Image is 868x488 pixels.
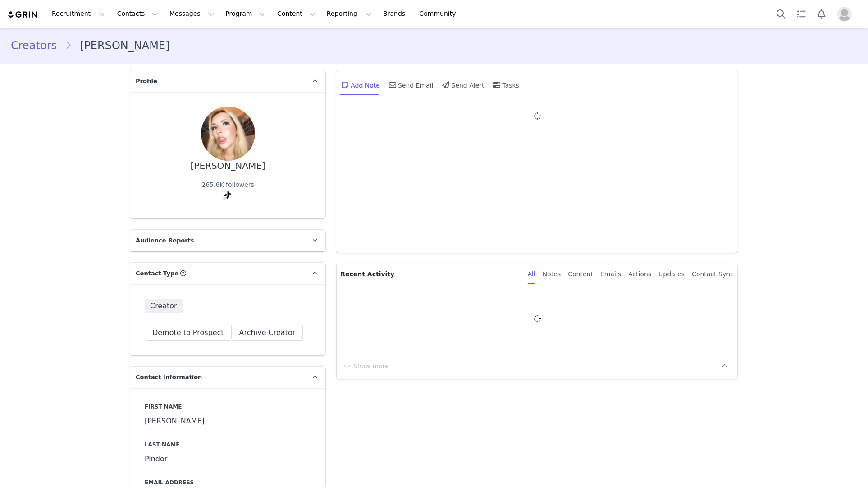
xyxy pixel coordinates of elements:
[112,4,164,24] button: Contacts
[136,269,178,278] span: Contact Type
[378,4,413,24] a: Brands
[46,4,111,24] button: Recruitment
[201,180,254,190] div: 265.6K followers
[145,441,311,449] label: Last Name
[136,373,202,382] span: Contact Information
[232,325,303,341] button: Archive Creator
[528,264,535,284] div: All
[342,359,389,373] button: Show more
[600,264,621,284] div: Emails
[201,107,255,161] img: 28d3d06b-c19c-4a91-b4ef-98ee122b77d7.jpg
[628,264,651,284] div: Actions
[568,264,593,284] div: Content
[658,264,685,284] div: Updates
[7,10,39,19] img: grin logo
[692,264,734,284] div: Contact Sync
[136,236,194,245] span: Audience Reports
[145,325,232,341] button: Demote to Prospect
[771,4,791,24] button: Search
[220,4,271,24] button: Program
[164,4,219,24] button: Messages
[191,161,265,171] div: [PERSON_NAME]
[145,479,311,487] label: Email Address
[272,4,321,24] button: Content
[340,74,380,96] div: Add Note
[136,77,157,86] span: Profile
[340,264,520,284] p: Recent Activity
[387,74,434,96] div: Send Email
[145,403,311,411] label: First Name
[414,4,466,24] a: Community
[543,264,561,284] div: Notes
[441,74,484,96] div: Send Alert
[145,299,183,313] span: Creator
[321,4,377,24] button: Reporting
[11,37,65,54] a: Creators
[812,4,831,24] button: Notifications
[791,4,811,24] a: Tasks
[492,74,520,96] div: Tasks
[832,7,861,21] button: Profile
[837,7,852,21] img: placeholder-profile.jpg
